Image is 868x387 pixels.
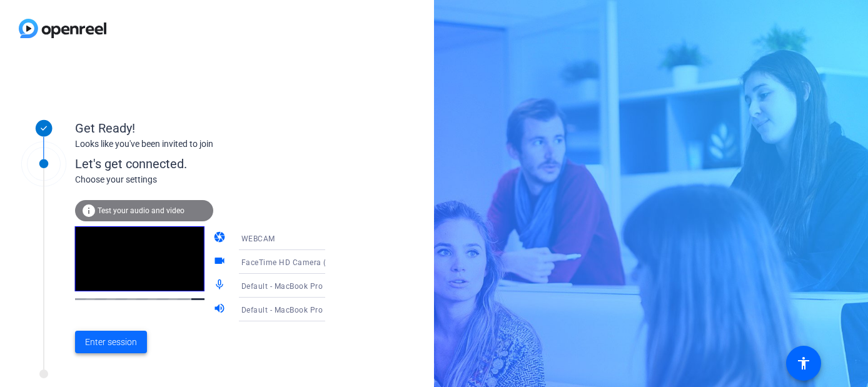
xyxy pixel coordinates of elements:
[241,234,275,243] span: WEBCAM
[75,138,325,151] div: Looks like you've been invited to join
[213,254,228,269] mat-icon: videocam
[98,206,184,215] span: Test your audio and video
[75,331,147,353] button: Enter session
[75,154,351,173] div: Let's get connected.
[81,203,96,218] mat-icon: info
[241,304,392,314] span: Default - MacBook Pro Speakers (Built-in)
[241,257,370,267] span: FaceTime HD Camera (1C1C:B782)
[75,173,351,186] div: Choose your settings
[796,356,811,371] mat-icon: accessibility
[85,336,137,349] span: Enter session
[213,231,228,246] mat-icon: camera
[241,281,402,291] span: Default - MacBook Pro Microphone (Built-in)
[75,119,325,138] div: Get Ready!
[213,302,228,317] mat-icon: volume_up
[213,278,228,293] mat-icon: mic_none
